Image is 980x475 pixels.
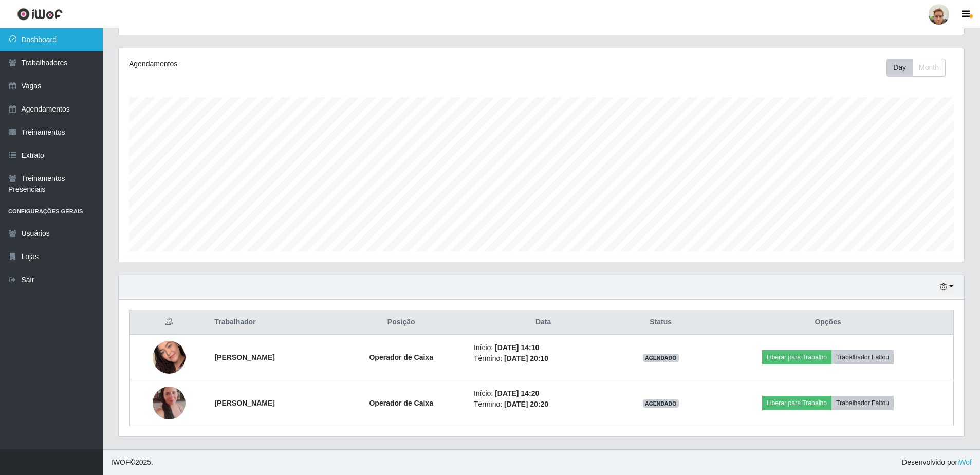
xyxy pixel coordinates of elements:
[474,399,613,410] li: Término:
[214,399,274,407] strong: [PERSON_NAME]
[831,396,894,410] button: Trabalhador Faltou
[886,59,954,77] div: Toolbar with button groups
[762,350,831,364] button: Liberar para Trabalho
[335,310,468,335] th: Posição
[762,396,831,410] button: Liberar para Trabalho
[208,310,335,335] th: Trabalhador
[831,350,894,364] button: Trabalhador Faltou
[111,458,130,466] span: IWOF
[957,458,972,466] a: iWof
[495,343,539,352] time: [DATE] 14:10
[702,310,953,335] th: Opções
[129,59,464,69] div: Agendamentos
[619,310,702,335] th: Status
[369,353,433,361] strong: Operador de Caixa
[504,400,548,408] time: [DATE] 20:20
[468,310,619,335] th: Data
[111,457,153,468] span: © 2025 .
[17,8,63,21] img: CoreUI Logo
[474,342,613,353] li: Início:
[643,354,679,362] span: AGENDADO
[504,354,548,362] time: [DATE] 20:10
[369,399,433,407] strong: Operador de Caixa
[902,457,972,468] span: Desenvolvido por
[214,353,274,361] strong: [PERSON_NAME]
[495,389,539,397] time: [DATE] 14:20
[474,388,613,399] li: Início:
[153,328,186,387] img: 1742350868901.jpeg
[912,59,946,77] button: Month
[886,59,946,77] div: First group
[886,59,913,77] button: Day
[643,399,679,408] span: AGENDADO
[474,353,613,364] li: Término:
[153,374,186,432] img: 1739555041174.jpeg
